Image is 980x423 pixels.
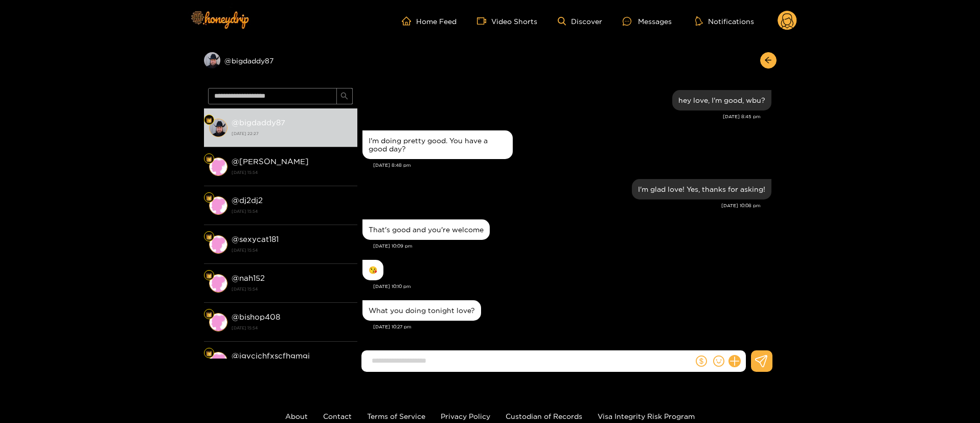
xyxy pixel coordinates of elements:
[373,323,771,330] div: [DATE] 10:27 pm
[232,351,310,360] strong: @ jgvcjchfxscfhgmgj
[632,179,771,199] div: Sep. 24, 10:08 pm
[362,300,481,321] div: Sep. 24, 10:27 pm
[209,274,227,293] img: conversation
[672,90,771,110] div: Sep. 24, 8:45 pm
[760,52,777,69] button: arrow-left
[638,185,765,193] div: I'm glad love! Yes, thanks for asking!
[232,246,352,255] strong: [DATE] 15:54
[209,196,227,215] img: conversation
[477,16,491,26] span: video-camera
[209,235,227,254] img: conversation
[362,202,761,209] div: [DATE] 10:08 pm
[623,15,672,27] div: Messages
[232,284,352,294] strong: [DATE] 15:54
[373,283,771,290] div: [DATE] 10:10 pm
[402,16,457,26] a: Home Feed
[206,156,212,162] img: Fan Level
[369,226,484,234] div: That's good and you're welcome
[209,352,227,370] img: conversation
[336,88,353,104] button: search
[369,306,475,315] div: What you doing tonight love?
[373,242,771,250] div: [DATE] 10:09 pm
[373,162,771,169] div: [DATE] 8:48 pm
[209,119,227,137] img: conversation
[209,313,227,331] img: conversation
[362,219,490,240] div: Sep. 24, 10:09 pm
[232,196,263,205] strong: @ dj2dj2
[558,17,602,26] a: Discover
[232,129,352,138] strong: [DATE] 22:27
[232,207,352,216] strong: [DATE] 15:54
[362,130,513,159] div: Sep. 24, 8:48 pm
[369,137,507,153] div: I'm doing pretty good. You have a good day?
[232,118,285,127] strong: @ bigdaddy87
[441,412,490,420] a: Privacy Policy
[206,273,212,279] img: Fan Level
[598,412,695,420] a: Visa Integrity Risk Program
[204,52,357,69] div: @bigdaddy87
[206,311,212,318] img: Fan Level
[362,113,761,120] div: [DATE] 8:45 pm
[206,117,212,123] img: Fan Level
[402,16,416,26] span: home
[369,266,377,274] div: 😘
[694,353,709,369] button: dollar
[285,412,308,420] a: About
[206,350,212,357] img: Fan Level
[764,56,772,65] span: arrow-left
[696,355,707,367] span: dollar
[206,234,212,240] img: Fan Level
[477,16,537,26] a: Video Shorts
[713,355,724,367] span: smile
[232,235,279,243] strong: @ sexycat181
[206,195,212,201] img: Fan Level
[678,96,765,104] div: hey love, I'm good, wbu?
[232,313,280,321] strong: @ bishop408
[232,157,309,166] strong: @ [PERSON_NAME]
[232,274,265,282] strong: @ nah152
[232,168,352,177] strong: [DATE] 15:54
[692,16,757,26] button: Notifications
[362,260,383,280] div: Sep. 24, 10:10 pm
[506,412,582,420] a: Custodian of Records
[340,92,348,101] span: search
[367,412,425,420] a: Terms of Service
[232,323,352,332] strong: [DATE] 15:54
[209,158,227,176] img: conversation
[323,412,352,420] a: Contact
